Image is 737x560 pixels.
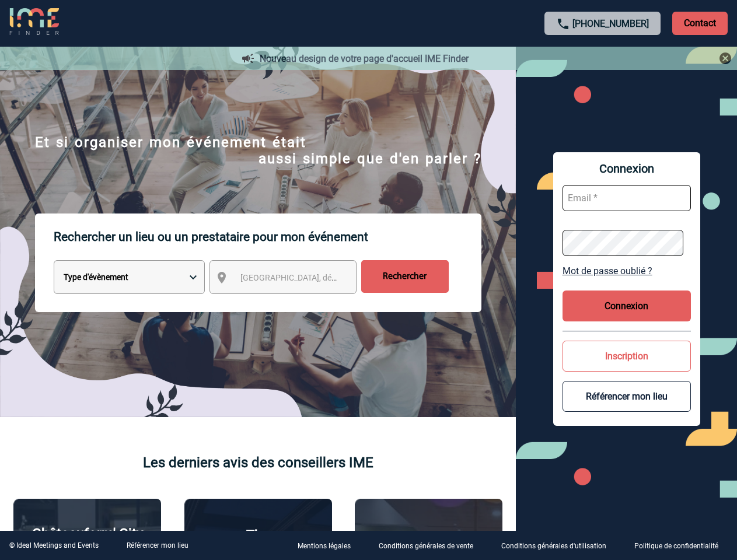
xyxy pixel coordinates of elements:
p: Conditions générales d'utilisation [501,542,606,551]
a: Conditions générales de vente [369,540,492,551]
a: Conditions générales d'utilisation [492,540,625,551]
a: Politique de confidentialité [625,540,737,551]
p: Politique de confidentialité [634,542,718,551]
a: Mentions légales [288,540,369,551]
p: Mentions légales [298,542,351,551]
a: Référencer mon lieu [127,541,188,549]
p: Conditions générales de vente [379,542,473,551]
div: © Ideal Meetings and Events [9,541,99,549]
